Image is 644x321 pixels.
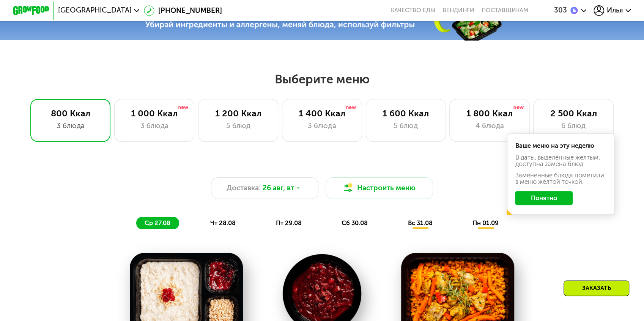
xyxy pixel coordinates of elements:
[408,219,433,227] span: вс 31.08
[515,142,606,149] div: Ваше меню на эту неделю
[40,108,101,119] div: 800 Ккал
[58,7,132,14] span: [GEOGRAPHIC_DATA]
[123,121,185,131] div: 3 блюда
[459,108,520,119] div: 1 800 Ккал
[472,219,499,227] span: пн 01.09
[375,108,436,119] div: 1 600 Ккал
[291,121,353,131] div: 3 блюда
[144,5,222,16] a: [PHONE_NUMBER]
[210,219,236,227] span: чт 28.08
[40,121,101,131] div: 3 блюда
[442,7,474,14] a: Вендинги
[291,108,353,119] div: 1 400 Ккал
[227,183,261,193] span: Доставка:
[123,108,185,119] div: 1 000 Ккал
[342,219,368,227] span: сб 30.08
[145,219,170,227] span: ср 27.08
[459,121,520,131] div: 4 блюда
[276,219,302,227] span: пт 29.08
[515,191,572,205] button: Понятно
[391,7,435,14] a: Качество еды
[607,7,623,14] span: Илья
[28,72,615,87] h2: Выберите меню
[554,7,567,14] div: 303
[262,183,294,193] span: 26 авг, вт
[543,108,604,119] div: 2 500 Ккал
[481,7,528,14] div: поставщикам
[515,154,606,167] div: В даты, выделенные желтым, доступна замена блюд.
[564,280,629,296] div: Заказать
[326,177,433,199] button: Настроить меню
[515,172,606,185] div: Заменённые блюда пометили в меню жёлтой точкой.
[207,108,269,119] div: 1 200 Ккал
[375,121,436,131] div: 5 блюд
[207,121,269,131] div: 5 блюд
[543,121,604,131] div: 6 блюд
